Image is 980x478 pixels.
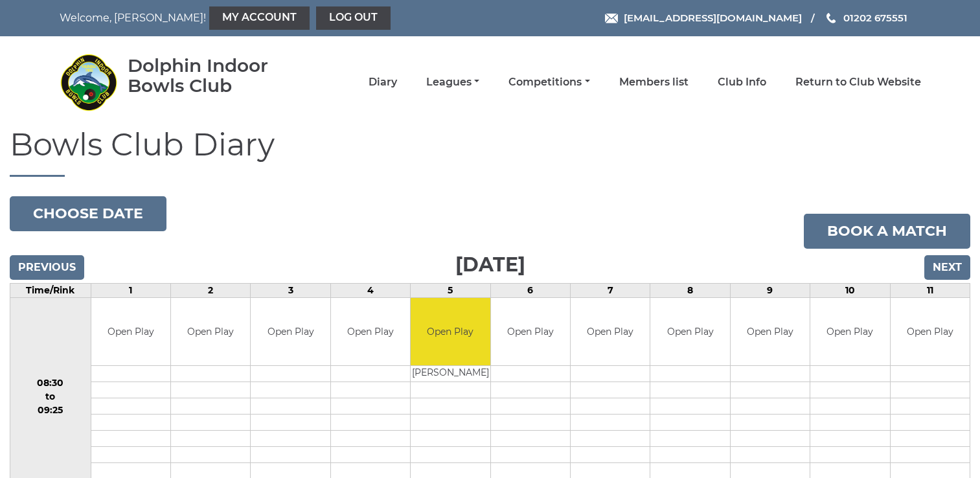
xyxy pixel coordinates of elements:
[650,298,729,366] td: Open Play
[209,6,310,30] a: My Account
[810,298,889,366] td: Open Play
[825,10,907,25] a: Phone us 01202 675551
[890,283,970,297] td: 11
[718,75,766,89] a: Club Info
[624,12,802,24] span: [EMAIL_ADDRESS][DOMAIN_NAME]
[810,283,890,297] td: 10
[91,283,170,297] td: 1
[426,75,479,89] a: Leagues
[605,14,618,23] img: Email
[411,298,490,366] td: Open Play
[369,75,397,89] a: Diary
[10,283,91,297] td: Time/Rink
[411,283,490,297] td: 5
[60,53,118,111] img: Dolphin Indoor Bowls Club
[316,6,391,30] a: Log out
[491,298,570,366] td: Open Play
[128,56,306,96] div: Dolphin Indoor Bowls Club
[730,283,810,297] td: 9
[924,255,970,280] input: Next
[171,298,250,366] td: Open Play
[731,298,810,366] td: Open Play
[331,298,410,366] td: Open Play
[10,128,970,177] h1: Bowls Club Diary
[330,283,410,297] td: 4
[10,196,166,231] button: Choose date
[508,75,589,89] a: Competitions
[826,13,836,23] img: Phone us
[891,298,970,366] td: Open Play
[795,75,921,89] a: Return to Club Website
[619,75,689,89] a: Members list
[570,283,650,297] td: 7
[490,283,570,297] td: 6
[804,214,970,249] a: Book a match
[251,298,330,366] td: Open Play
[571,298,650,366] td: Open Play
[170,283,250,297] td: 2
[251,283,330,297] td: 3
[10,255,84,280] input: Previous
[843,12,907,24] span: 01202 675551
[650,283,730,297] td: 8
[411,366,490,382] td: [PERSON_NAME]
[605,10,802,25] a: Email [EMAIL_ADDRESS][DOMAIN_NAME]
[60,6,407,30] nav: Welcome, [PERSON_NAME]!
[91,298,170,366] td: Open Play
